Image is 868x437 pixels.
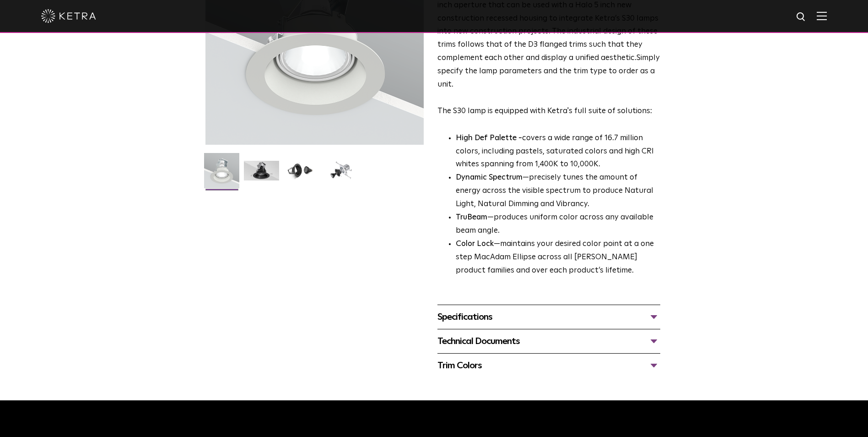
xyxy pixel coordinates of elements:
[323,161,359,187] img: S30 Halo Downlight_Exploded_Black
[41,9,96,23] img: ketra-logo-2019-white
[284,161,319,187] img: S30 Halo Downlight_Table Top_Black
[437,310,660,324] div: Specifications
[456,132,660,172] p: covers a wide range of 16.7 million colors, including pastels, saturated colors and high CRI whit...
[456,134,522,142] strong: High Def Palette -
[456,213,487,221] strong: TruBeam
[456,240,494,248] strong: Color Lock
[796,11,807,23] img: search icon
[437,334,660,349] div: Technical Documents
[244,161,279,187] img: S30 Halo Downlight_Hero_Black_Gradient
[456,211,660,238] li: —produces uniform color across any available beam angle.
[817,11,827,20] img: Hamburger%20Nav.svg
[456,174,523,181] strong: Dynamic Spectrum
[437,358,660,373] div: Trim Colors
[456,171,660,211] li: —precisely tunes the amount of energy across the visible spectrum to produce Natural Light, Natur...
[456,238,660,278] li: —maintains your desired color point at a one step MacAdam Ellipse across all [PERSON_NAME] produc...
[204,153,239,195] img: S30-DownlightTrim-2021-Web-Square
[437,54,660,88] span: Simply specify the lamp parameters and the trim type to order as a unit.​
